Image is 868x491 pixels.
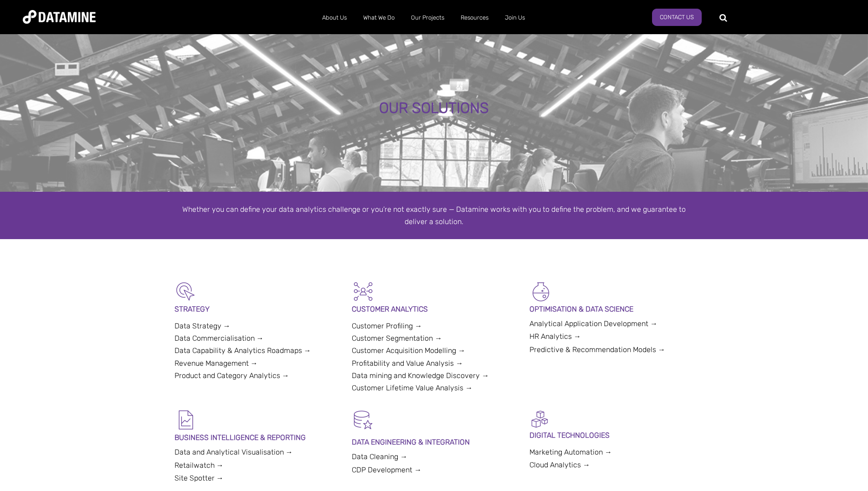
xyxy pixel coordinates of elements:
[175,409,197,431] img: BI & Reporting
[352,371,489,380] a: Data mining and Knowledge Discovery →
[352,334,442,343] a: Customer Segmentation →
[23,10,96,24] img: Datamine
[529,409,550,429] img: Digital Activation
[529,319,657,328] a: Analytical Application Development →
[352,452,407,461] a: Data Cleaning →
[175,359,258,368] a: Revenue Management →
[352,346,465,355] a: Customer Acquisition Modelling →
[355,6,403,30] a: What We Do
[175,203,694,228] div: Whether you can define your data analytics challenge or you’re not exactly sure — Datamine works ...
[175,322,231,330] a: Data Strategy →
[452,6,497,30] a: Resources
[175,280,197,303] img: Strategy-1
[314,6,355,30] a: About Us
[175,474,224,482] a: Site Spotter →
[352,384,473,392] a: Customer Lifetime Value Analysis →
[352,322,422,330] a: Customer Profiling →
[175,448,293,456] a: Data and Analytical Visualisation →
[352,465,421,474] a: CDP Development →
[403,6,452,30] a: Our Projects
[352,359,463,368] a: Profitability and Value Analysis →
[175,303,339,315] p: STRATEGY
[352,303,516,315] p: CUSTOMER ANALYTICS
[529,429,694,441] p: DIGITAL TECHNOLOGIES
[175,346,311,355] a: Data Capability & Analytics Roadmaps →
[352,409,375,431] img: Data Hygiene
[175,371,289,380] a: Product and Category Analytics →
[175,461,224,470] a: Retailwatch →
[529,280,552,303] img: Optimisation & Data Science
[529,345,665,354] a: Predictive & Recommendation Models →
[529,460,590,469] a: Cloud Analytics →
[98,100,770,117] div: OUR SOLUTIONS
[497,6,533,30] a: Join Us
[352,436,516,448] p: DATA ENGINEERING & INTEGRATION
[529,448,612,456] a: Marketing Automation →
[352,280,375,303] img: Customer Analytics
[175,334,264,343] a: Data Commercialisation →
[175,431,339,444] p: BUSINESS INTELLIGENCE & REPORTING
[529,332,581,341] a: HR Analytics →
[652,9,702,26] a: Contact Us
[529,303,694,315] p: OPTIMISATION & DATA SCIENCE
